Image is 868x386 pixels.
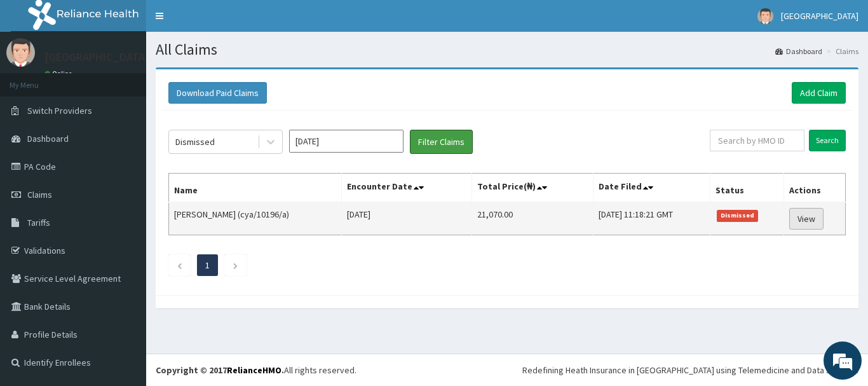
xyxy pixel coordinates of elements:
[169,174,342,203] th: Name
[717,210,759,221] span: Dismissed
[44,52,149,63] p: [GEOGRAPHIC_DATA]
[341,202,472,235] td: [DATE]
[177,259,182,271] a: Previous page
[522,364,858,376] div: Redefining Heath Insurance in [GEOGRAPHIC_DATA] using Telemedicine and Data Science!
[27,189,52,200] span: Claims
[824,46,858,57] li: Claims
[156,364,284,376] strong: Copyright © 2017 .
[792,82,846,104] a: Add Claim
[781,10,858,22] span: [GEOGRAPHIC_DATA]
[74,113,175,242] span: We're online!
[27,217,50,228] span: Tariffs
[789,208,824,230] a: View
[341,174,472,203] th: Encounter Date
[472,202,593,235] td: 21,070.00
[168,82,267,104] button: Download Paid Claims
[775,46,822,57] a: Dashboard
[410,130,473,154] button: Filter Claims
[27,133,69,144] span: Dashboard
[809,130,846,151] input: Search
[44,69,75,78] a: Online
[757,8,773,24] img: User Image
[156,41,858,58] h1: All Claims
[24,64,51,95] img: d_794563401_company_1708531726252_794563401
[175,135,215,148] div: Dismissed
[6,254,242,298] textarea: Type your message and hit 'Enter'
[205,259,210,271] a: Page 1 is your current page
[146,354,868,386] footer: All rights reserved.
[783,174,845,203] th: Actions
[472,174,593,203] th: Total Price(₦)
[593,202,710,235] td: [DATE] 11:18:21 GMT
[227,364,281,376] a: RelianceHMO
[27,105,92,116] span: Switch Providers
[710,130,804,151] input: Search by HMO ID
[169,202,342,235] td: [PERSON_NAME] (cya/10196/a)
[289,130,403,153] input: Select Month and Year
[710,174,783,203] th: Status
[66,71,214,88] div: Chat with us now
[6,38,35,67] img: User Image
[208,6,239,37] div: Minimize live chat window
[233,259,238,271] a: Next page
[593,174,710,203] th: Date Filed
